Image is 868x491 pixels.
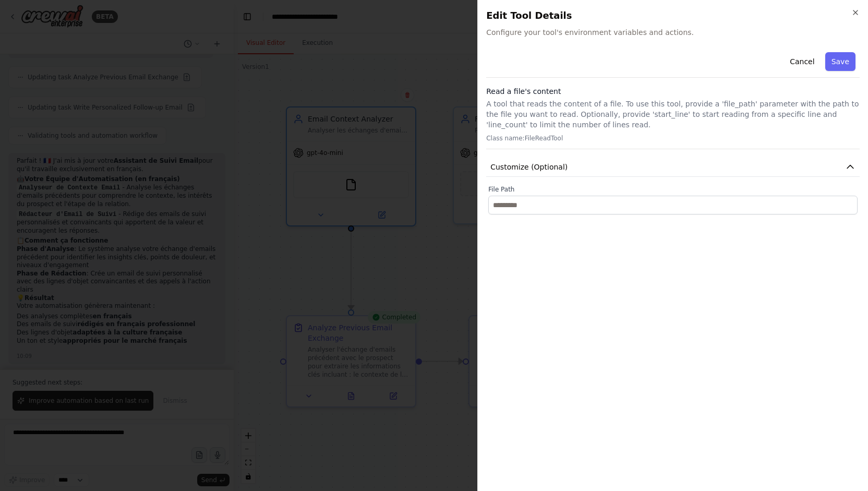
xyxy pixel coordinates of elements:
[490,162,568,172] span: Customize (Optional)
[488,185,858,194] label: File Path
[486,86,860,97] h3: Read a file's content
[486,27,860,38] span: Configure your tool's environment variables and actions.
[486,99,860,130] p: A tool that reads the content of a file. To use this tool, provide a 'file_path' parameter with t...
[825,52,855,71] button: Save
[486,158,860,177] button: Customize (Optional)
[486,134,860,142] p: Class name: FileReadTool
[783,52,821,71] button: Cancel
[486,8,860,23] h2: Edit Tool Details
